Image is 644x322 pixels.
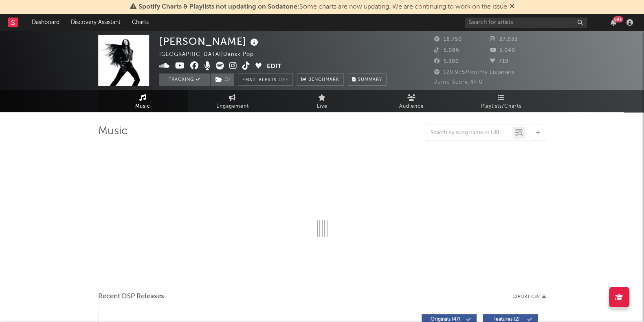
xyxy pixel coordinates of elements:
span: Summary [358,78,382,82]
input: Search for artists [465,18,587,28]
span: Music [135,102,150,111]
span: Audience [399,102,424,111]
a: Discovery Assistant [65,14,126,31]
span: : Some charts are now updating. We are continuing to work on the issue [138,4,507,10]
span: Engagement [216,102,249,111]
span: 719 [490,59,509,64]
span: 120,975 Monthly Listeners [434,70,515,75]
button: (1) [211,73,234,86]
span: Recent DSP Releases [98,292,164,302]
a: Dashboard [26,14,65,31]
button: 99+ [611,19,616,26]
button: Export CSV [512,294,546,299]
span: Dismiss [510,4,514,10]
button: Email AlertsOff [238,73,293,86]
span: 5,040 [490,48,515,53]
span: Live [317,102,327,111]
span: Jump Score: 44.0 [434,80,483,85]
a: Benchmark [297,73,344,86]
span: Features ( 2 ) [488,317,525,322]
div: 99 + [613,16,623,22]
button: Edit [267,62,281,72]
span: 5,086 [434,48,459,53]
button: Tracking [159,73,210,86]
span: ( 1 ) [210,73,234,86]
button: Summary [348,73,387,86]
span: Originals ( 47 ) [427,317,464,322]
a: Charts [126,14,154,31]
span: 5,300 [434,59,459,64]
a: Live [277,90,367,112]
span: Benchmark [308,75,339,85]
span: Spotify Charts & Playlists not updating on Sodatone [138,4,297,10]
div: [PERSON_NAME] [159,35,260,48]
span: 27,033 [490,37,518,42]
a: Playlists/Charts [457,90,546,112]
div: [GEOGRAPHIC_DATA] | Dansk Pop [159,50,263,60]
input: Search by song name or URL [426,130,512,136]
span: Playlists/Charts [481,102,521,111]
span: 18,750 [434,37,462,42]
a: Engagement [188,90,277,112]
em: Off [279,78,288,82]
a: Music [98,90,188,112]
a: Audience [367,90,457,112]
